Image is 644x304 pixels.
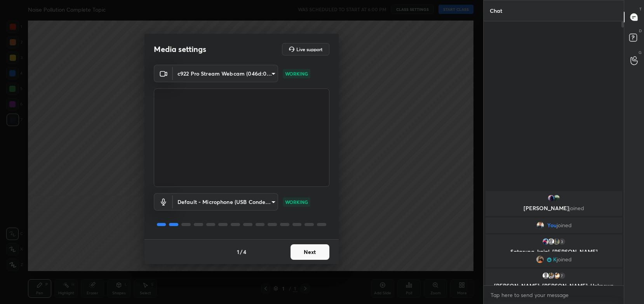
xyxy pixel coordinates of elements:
[553,272,560,280] img: 68cd78fa66b24ed799ee7f0d00d290d8.jpg
[154,44,206,54] h2: Media settings
[557,256,572,263] span: joined
[484,190,624,286] div: grid
[536,221,544,229] img: 55473ce4c9694ef3bb855ddd9006c2b4.jpeg
[243,248,246,256] h4: 4
[553,194,560,202] img: afa07d3c36e74aeeb0b1c9bbf26607b4.jpg
[639,50,642,55] p: G
[291,244,329,260] button: Next
[490,249,618,255] p: Satarupa, kajal, [PERSON_NAME]
[490,205,618,211] p: [PERSON_NAME]
[639,6,642,12] p: T
[240,248,242,256] h4: /
[547,194,555,202] img: 8d7daddad26c476a9c219f6df7298214.jpg
[553,256,557,263] span: K
[542,272,550,280] img: default.png
[536,256,544,263] img: a22db187792640bb98a13f5779a22c66.jpg
[237,248,239,256] h4: 1
[490,283,618,289] p: [PERSON_NAME], [PERSON_NAME], Unknown
[553,238,560,245] img: 989233cf820a46f4a9670d5cd7dfa2f7.jpg
[285,199,308,206] p: WORKING
[547,257,552,262] img: Learner_Badge_champion_ad955741a3.svg
[547,272,555,280] img: eb6f55ce0b7a4199877966ba1fe8bc44.jpg
[285,70,308,77] p: WORKING
[173,193,278,211] div: c922 Pro Stream Webcam (046d:085c)
[569,204,584,212] span: joined
[639,28,642,34] p: D
[542,238,550,245] img: 42988ed1ebf4432d98727164eb5be133.jpg
[556,222,571,228] span: joined
[484,0,508,21] p: Chat
[558,272,566,280] div: 7
[547,238,555,245] img: default.png
[547,222,556,228] span: You
[296,47,322,52] h5: Live support
[173,65,278,82] div: c922 Pro Stream Webcam (046d:085c)
[558,238,566,245] div: 3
